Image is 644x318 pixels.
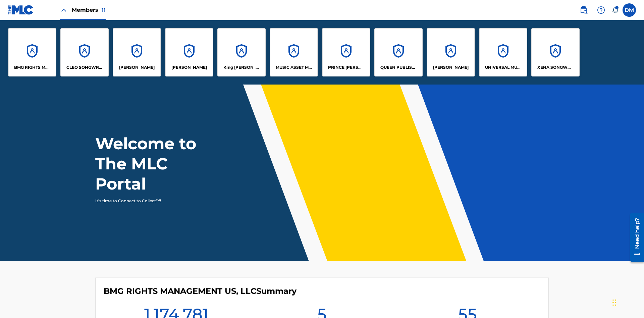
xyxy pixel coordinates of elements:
a: Public Search [577,3,590,17]
p: RONALD MCTESTERSON [433,64,469,70]
p: King McTesterson [223,64,260,70]
a: Accounts[PERSON_NAME] [113,28,161,76]
div: Notifications [612,7,619,13]
div: User Menu [623,3,636,17]
a: AccountsKing [PERSON_NAME] [217,28,266,76]
h1: Welcome to The MLC Portal [95,134,221,194]
a: AccountsBMG RIGHTS MANAGEMENT US, LLC [8,28,56,76]
p: EYAMA MCSINGER [171,64,207,70]
p: MUSIC ASSET MANAGEMENT (MAM) [276,64,312,70]
p: BMG RIGHTS MANAGEMENT US, LLC [14,64,51,70]
img: Close [60,6,68,14]
p: ELVIS COSTELLO [119,64,155,70]
p: It's time to Connect to Collect™! [95,198,212,204]
a: AccountsMUSIC ASSET MANAGEMENT (MAM) [270,28,318,76]
p: PRINCE MCTESTERSON [328,64,365,70]
a: Accounts[PERSON_NAME] [165,28,213,76]
iframe: Resource Center [625,210,644,265]
a: Accounts[PERSON_NAME] [427,28,475,76]
img: search [580,6,588,14]
a: AccountsQUEEN PUBLISHA [374,28,423,76]
a: AccountsPRINCE [PERSON_NAME] [322,28,370,76]
p: CLEO SONGWRITER [66,64,103,70]
a: AccountsXENA SONGWRITER [531,28,580,76]
div: Help [594,3,608,17]
img: MLC Logo [8,5,34,15]
div: Drag [612,293,616,313]
h4: BMG RIGHTS MANAGEMENT US, LLC [104,286,297,296]
a: AccountsCLEO SONGWRITER [60,28,109,76]
iframe: Chat Widget [610,286,644,318]
p: UNIVERSAL MUSIC PUB GROUP [485,64,522,70]
img: help [597,6,605,14]
span: 11 [102,7,106,13]
p: XENA SONGWRITER [537,64,574,70]
p: QUEEN PUBLISHA [380,64,417,70]
span: Members [72,6,106,14]
a: AccountsUNIVERSAL MUSIC PUB GROUP [479,28,527,76]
